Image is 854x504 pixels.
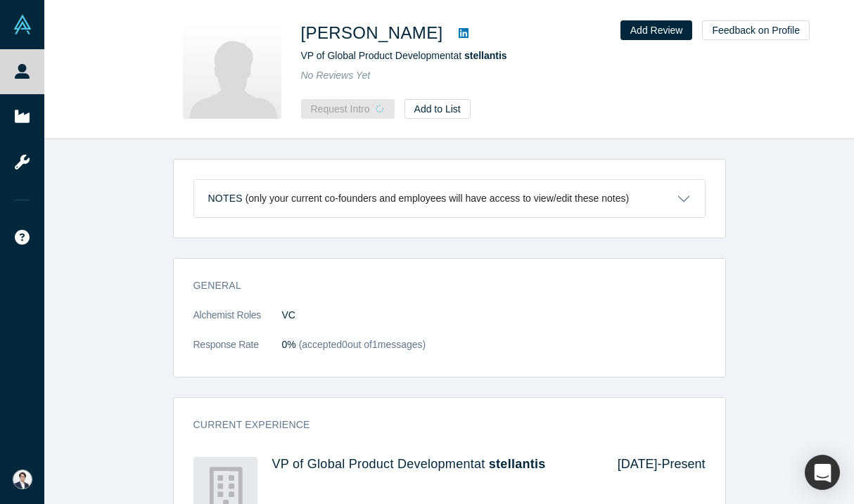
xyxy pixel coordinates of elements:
button: Notes (only your current co-founders and employees will have access to view/edit these notes) [194,180,705,217]
span: 0% [282,339,296,350]
dt: Response Rate [193,337,282,367]
button: Add to List [404,99,471,119]
a: stellantis [489,457,546,471]
button: Request Intro [301,99,395,119]
img: Sebastien Henot's Profile Image [183,20,281,119]
button: Feedback on Profile [702,20,810,40]
p: (only your current co-founders and employees will have access to view/edit these notes) [246,193,630,205]
h4: VP of Global Product Development at [272,457,598,472]
img: Alchemist Vault Logo [13,15,32,34]
span: No Reviews Yet [301,70,371,81]
dt: Alchemist Roles [193,308,282,337]
dd: VC [282,308,706,323]
a: stellantis [464,50,507,61]
h3: Notes [208,191,243,206]
h3: General [193,278,686,293]
h1: [PERSON_NAME] [301,20,443,46]
span: (accepted 0 out of 1 messages) [296,339,426,350]
button: Add Review [620,20,693,40]
img: Eisuke Shimizu's Account [13,470,32,489]
span: VP of Global Product Development at [301,50,507,61]
h3: Current Experience [193,418,686,432]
